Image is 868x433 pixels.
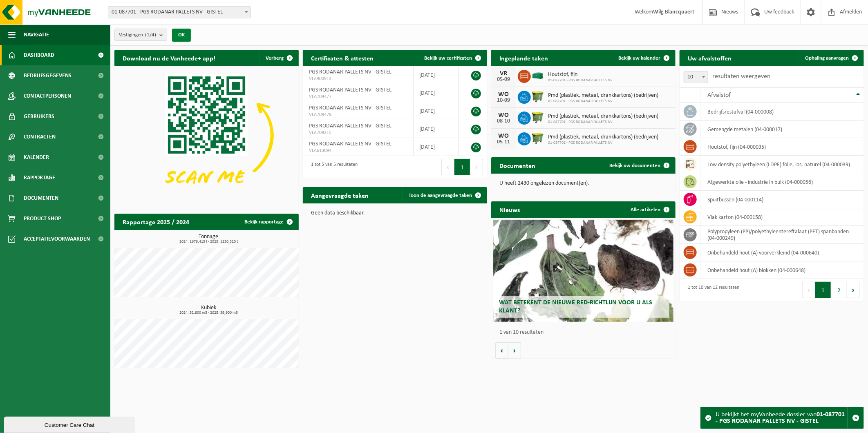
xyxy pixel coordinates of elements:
[402,187,486,203] a: Toon de aangevraagde taken
[493,220,674,322] a: Wat betekent de nieuwe RED-richtlijn voor u als klant?
[701,156,864,173] td: low density polyethyleen (LDPE) folie, los, naturel (04-000039)
[441,159,454,175] button: Previous
[309,94,407,100] span: VLA709477
[145,32,156,38] count: (1/4)
[4,415,136,433] iframe: chat widget
[495,91,512,98] div: WO
[684,71,708,83] span: 10
[409,193,472,198] span: Toon de aangevraagde taken
[309,141,391,147] span: PGS RODANAR PALLETS NV - GISTEL
[499,181,667,186] p: U heeft 2430 ongelezen document(en).
[495,139,512,145] div: 05-11
[172,29,191,42] button: OK
[266,56,284,61] span: Verberg
[24,65,72,86] span: Bedrijfsgegevens
[114,66,299,204] img: Download de VHEPlus App
[495,70,512,77] div: VR
[119,311,299,315] span: 2024: 52,800 m3 - 2025: 39,600 m3
[618,56,660,61] span: Bekijk uw kalender
[24,25,49,45] span: Navigatie
[491,201,528,217] h2: Nieuws
[491,157,544,173] h2: Documenten
[495,118,512,124] div: 08-10
[548,92,658,99] span: Pmd (plastiek, metaal, drankkartons) (bedrijven)
[495,77,512,83] div: 05-09
[495,112,512,118] div: WO
[701,226,864,244] td: polypropyleen (PP)/polyethyleentereftalaat (PET) spanbanden (04-000249)
[531,131,545,145] img: WB-1100-HPE-GN-50
[424,56,472,61] span: Bekijk uw certificaten
[24,106,54,127] span: Gebruikers
[108,7,251,18] span: 01-087701 - PGS RODANAR PALLETS NV - GISTEL
[701,138,864,156] td: houtstof, fijn (04-000035)
[548,141,658,145] span: 01-087701 - PGS RODANAR PALLETS NV
[24,167,55,188] span: Rapportage
[499,299,653,314] span: Wat betekent de nieuwe RED-richtlijn voor u als klant?
[701,261,864,279] td: onbehandeld hout (A) blokken (04-000648)
[815,282,831,298] button: 1
[508,342,521,359] button: Volgende
[548,78,613,83] span: 01-087701 - PGS RODANAR PALLETS NV
[303,50,382,66] h2: Certificaten & attesten
[624,201,675,218] a: Alle artikelen
[309,129,407,136] span: VLA709215
[653,9,694,15] strong: Wilg Blancquaert
[24,45,54,65] span: Dashboard
[805,56,849,61] span: Ophaling aanvragen
[531,89,545,103] img: WB-1100-HPE-GN-50
[414,102,459,120] td: [DATE]
[802,282,815,298] button: Previous
[499,330,671,335] p: 1 van 10 resultaten
[311,210,479,216] p: Geen data beschikbaar.
[799,50,863,66] a: Ophaling aanvragen
[309,76,407,82] span: VLA900913
[259,50,298,66] button: Verberg
[418,50,486,66] a: Bekijk uw certificaten
[684,281,739,299] div: 1 tot 10 van 12 resultaten
[612,50,675,66] a: Bekijk uw kalender
[470,159,483,175] button: Next
[24,229,90,249] span: Acceptatievoorwaarden
[701,173,864,191] td: afgewerkte olie - industrie in bulk (04-000056)
[548,71,613,78] span: Houtstof, fijn
[24,127,56,147] span: Contracten
[24,147,49,167] span: Kalender
[701,191,864,208] td: spuitbussen (04-000114)
[603,157,675,174] a: Bekijk uw documenten
[491,50,556,66] h2: Ingeplande taken
[548,134,658,141] span: Pmd (plastiek, metaal, drankkartons) (bedrijven)
[108,6,251,18] span: 01-087701 - PGS RODANAR PALLETS NV - GISTEL
[707,92,731,98] span: Afvalstof
[24,86,71,106] span: Contactpersonen
[114,50,224,66] h2: Download nu de Vanheede+ app!
[309,87,391,93] span: PGS RODANAR PALLETS NV - GISTEL
[24,188,58,208] span: Documenten
[119,305,299,315] h3: Kubiek
[531,72,545,79] img: HK-XT-40-GN-00
[307,158,358,176] div: 1 tot 5 van 5 resultaten
[831,282,847,298] button: 2
[495,98,512,103] div: 10-09
[238,214,298,230] a: Bekijk rapportage
[680,50,740,66] h2: Uw afvalstoffen
[119,240,299,244] span: 2024: 1676,415 t - 2025: 1230,320 t
[309,112,407,118] span: VLA709478
[701,244,864,261] td: onbehandeld hout (A) voorverkleind (04-000640)
[716,411,845,424] strong: 01-087701 - PGS RODANAR PALLETS NV - GISTEL
[309,147,407,154] span: VLA613094
[119,234,299,244] h3: Tonnage
[309,123,391,129] span: PGS RODANAR PALLETS NV - GISTEL
[701,208,864,226] td: vlak karton (04-000158)
[414,138,459,156] td: [DATE]
[414,120,459,138] td: [DATE]
[414,66,459,84] td: [DATE]
[309,69,391,75] span: PGS RODANAR PALLETS NV - GISTEL
[414,84,459,102] td: [DATE]
[454,159,470,175] button: 1
[548,113,658,120] span: Pmd (plastiek, metaal, drankkartons) (bedrijven)
[701,121,864,138] td: gemengde metalen (04-000017)
[609,163,660,168] span: Bekijk uw documenten
[495,133,512,139] div: WO
[701,103,864,121] td: bedrijfsrestafval (04-000008)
